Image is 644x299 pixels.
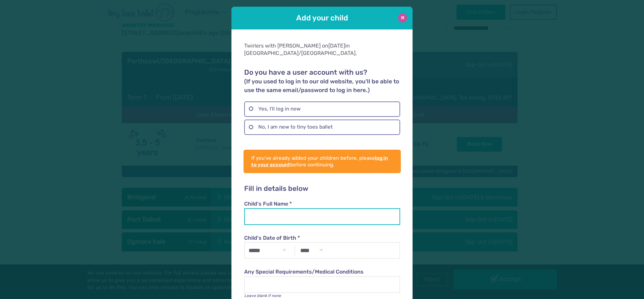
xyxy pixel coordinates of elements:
[244,101,400,117] label: Yes, I'll log in now
[244,42,400,57] div: Twirlers with [PERSON_NAME] on in [GEOGRAPHIC_DATA]/[GEOGRAPHIC_DATA].
[244,293,400,299] p: Leave blank if none
[328,43,345,49] span: [DATE]
[244,68,400,94] h2: Do you have a user account with us?
[250,13,394,23] h1: Add your child
[244,120,400,135] label: No, I am new to tiny toes ballet
[244,200,400,208] label: Child's Full Name *
[244,268,400,276] label: Any Special Requirements/Medical Conditions
[244,184,400,193] h2: Fill in details below
[244,78,399,93] small: (If you used to log in to our old website, you'll be able to use the same email/password to log i...
[251,155,393,168] p: If you've already added your children before, please before continuing.
[244,234,400,242] label: Child's Date of Birth *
